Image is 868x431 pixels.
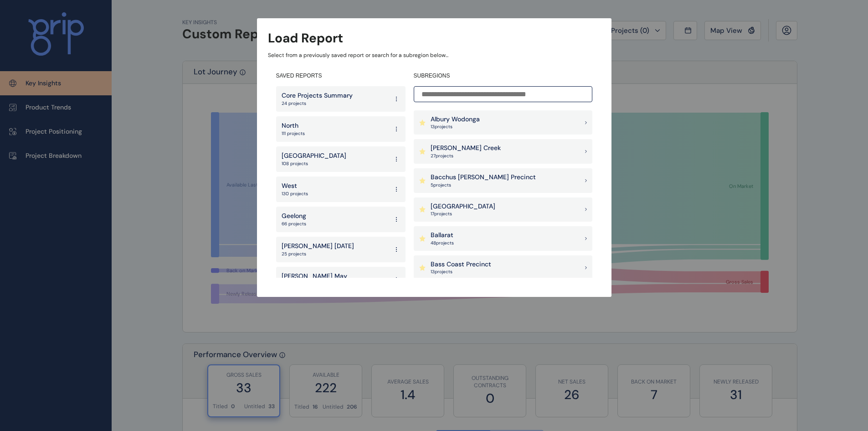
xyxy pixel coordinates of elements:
[431,144,501,153] p: [PERSON_NAME] Creek
[282,212,306,221] p: Geelong
[431,231,454,240] p: Ballarat
[282,242,354,251] p: [PERSON_NAME] [DATE]
[282,191,308,197] p: 130 projects
[282,161,346,167] p: 108 projects
[431,260,491,269] p: Bass Coast Precinct
[282,182,308,191] p: West
[282,251,354,257] p: 25 projects
[282,130,305,137] p: 111 projects
[282,151,346,161] p: [GEOGRAPHIC_DATA]
[276,72,406,80] h4: SAVED REPORTS
[431,124,480,130] p: 13 project s
[282,91,353,100] p: Core Projects Summary
[431,240,454,246] p: 48 project s
[431,211,495,217] p: 17 project s
[282,272,347,281] p: [PERSON_NAME] May
[268,52,601,59] p: Select from a previously saved report or search for a subregion below...
[431,153,501,159] p: 27 project s
[431,173,536,182] p: Bacchus [PERSON_NAME] Precinct
[282,121,305,130] p: North
[431,202,495,211] p: [GEOGRAPHIC_DATA]
[282,221,306,227] p: 66 projects
[431,182,536,188] p: 5 project s
[282,100,353,107] p: 24 projects
[431,115,480,124] p: Albury Wodonga
[414,72,592,80] h4: SUBREGIONS
[268,29,343,47] h3: Load Report
[431,269,491,275] p: 13 project s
